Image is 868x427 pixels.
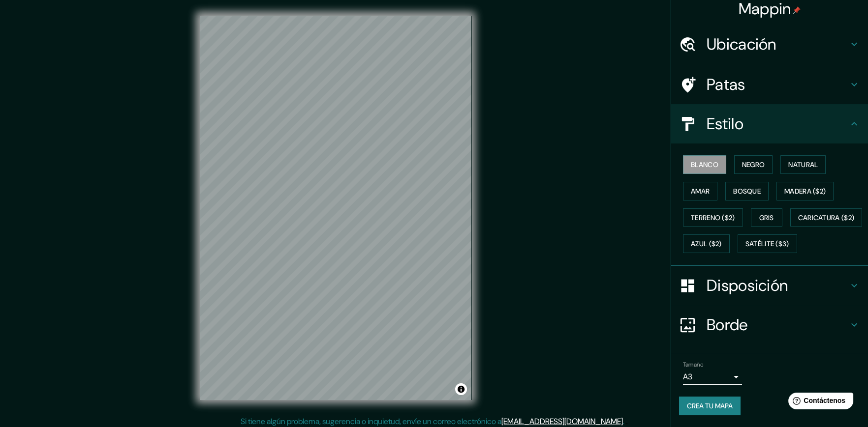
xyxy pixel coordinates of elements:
[751,208,782,227] button: Gris
[790,208,863,227] button: Caricatura ($2)
[707,314,748,335] font: Borde
[745,240,789,249] font: Satélite ($3)
[671,25,868,64] div: Ubicación
[623,416,624,427] font: .
[784,187,826,196] font: Madera ($2)
[683,234,730,253] button: Azul ($2)
[671,305,868,344] div: Borde
[691,160,718,169] font: Blanco
[683,371,692,382] font: A3
[683,361,703,369] font: Tamaño
[683,155,726,174] button: Blanco
[671,266,868,305] div: Disposición
[671,65,868,104] div: Patas
[455,383,467,395] button: Activar o desactivar atribución
[241,416,501,427] font: Si tiene algún problema, sugerencia o inquietud, envíe un correo electrónico a
[683,182,717,200] button: Amar
[683,369,742,385] div: A3
[788,160,818,169] font: Natural
[626,416,628,427] font: .
[200,16,472,400] canvas: Mapa
[707,74,745,95] font: Patas
[798,213,855,222] font: Caricatura ($2)
[501,416,623,427] a: [EMAIL_ADDRESS][DOMAIN_NAME]
[671,104,868,143] div: Estilo
[683,208,743,227] button: Terreno ($2)
[679,397,741,415] button: Crea tu mapa
[738,234,797,253] button: Satélite ($3)
[734,155,773,174] button: Negro
[780,389,857,416] iframe: Lanzador de widgets de ayuda
[733,187,761,196] font: Bosque
[691,240,722,249] font: Azul ($2)
[707,34,776,55] font: Ubicación
[725,182,769,200] button: Bosque
[691,187,710,196] font: Amar
[691,213,735,222] font: Terreno ($2)
[742,160,765,169] font: Negro
[624,416,626,427] font: .
[707,114,744,134] font: Estilo
[780,155,826,174] button: Natural
[776,182,834,200] button: Madera ($2)
[707,275,788,296] font: Disposición
[793,6,801,14] img: pin-icon.png
[687,401,733,410] font: Crea tu mapa
[759,213,774,222] font: Gris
